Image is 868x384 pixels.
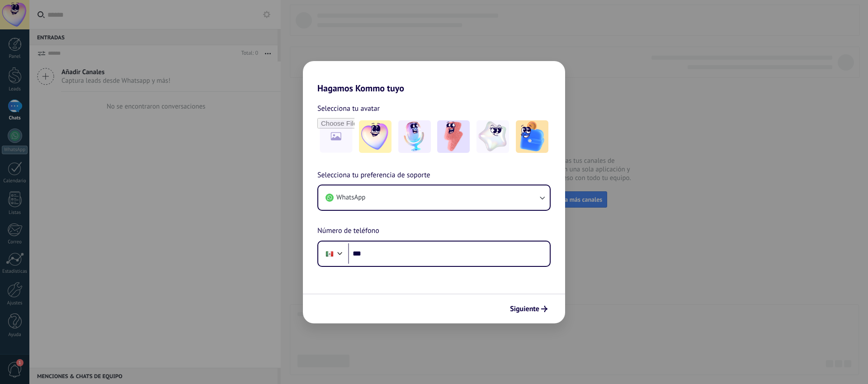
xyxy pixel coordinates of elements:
div: Mexico: + 52 [321,244,338,263]
img: -2.jpeg [398,120,431,153]
h2: Hagamos Kommo tuyo [303,61,565,94]
img: -5.jpeg [516,120,548,153]
img: -3.jpeg [437,120,470,153]
span: Selecciona tu avatar [317,103,380,114]
button: WhatsApp [318,185,550,210]
span: WhatsApp [336,193,365,202]
span: Siguiente [510,306,539,312]
span: Selecciona tu preferencia de soporte [317,170,430,181]
button: Siguiente [506,301,552,317]
span: Número de teléfono [317,225,379,237]
img: -4.jpeg [476,120,509,153]
img: -1.jpeg [359,120,392,153]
